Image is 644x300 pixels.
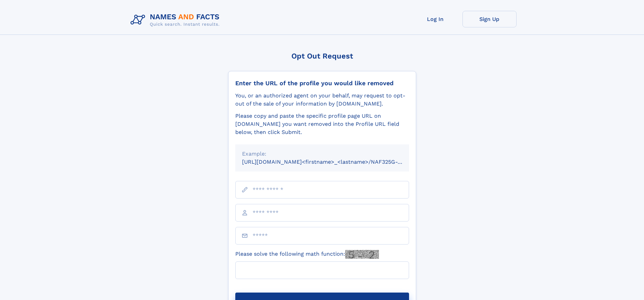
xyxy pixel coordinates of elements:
[235,79,409,87] div: Enter the URL of the profile you would like removed
[235,250,379,259] label: Please solve the following math function:
[128,11,225,29] img: Logo Names and Facts
[242,150,402,158] div: Example:
[462,11,517,27] a: Sign Up
[235,112,409,136] div: Please copy and paste the specific profile page URL on [DOMAIN_NAME] you want removed into the Pr...
[408,11,462,27] a: Log In
[235,92,409,108] div: You, or an authorized agent on your behalf, may request to opt-out of the sale of your informatio...
[228,52,416,60] div: Opt Out Request
[242,159,422,165] small: [URL][DOMAIN_NAME]<firstname>_<lastname>/NAF325G-xxxxxxxx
